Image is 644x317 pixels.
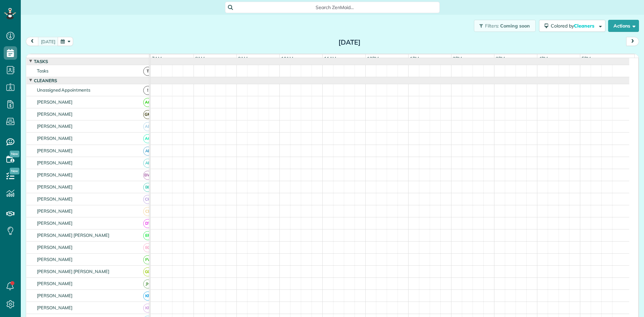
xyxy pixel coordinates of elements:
span: Cleaners [33,78,58,83]
span: [PERSON_NAME] [PERSON_NAME] [36,269,111,274]
span: [PERSON_NAME] [36,245,74,250]
span: BW [143,171,152,180]
button: Actions [608,20,639,32]
span: Cleaners [574,23,595,29]
span: New [10,168,19,174]
span: [PERSON_NAME] [36,281,74,286]
span: [PERSON_NAME] [36,220,74,226]
span: [PERSON_NAME] [36,208,74,214]
span: 2pm [451,56,463,61]
span: Filters: [485,23,499,29]
span: [PERSON_NAME] [PERSON_NAME] [36,232,111,238]
span: AF [143,147,152,156]
span: CH [143,195,152,204]
span: Coming soon [500,23,530,29]
span: ! [143,86,152,95]
span: AF [143,159,152,168]
span: [PERSON_NAME] [36,148,74,153]
span: 8am [194,56,206,61]
span: 11am [323,56,338,61]
span: JH [143,279,152,288]
span: Unassigned Appointments [36,87,92,93]
button: prev [26,37,39,46]
span: Tasks [33,59,49,64]
span: Tasks [36,68,50,73]
span: [PERSON_NAME] [36,99,74,105]
span: 3pm [494,56,506,61]
span: [PERSON_NAME] [36,160,74,165]
span: 5pm [580,56,592,61]
span: AB [143,122,152,131]
span: [PERSON_NAME] [36,293,74,298]
span: [PERSON_NAME] [36,184,74,190]
span: 1pm [409,56,420,61]
span: [PERSON_NAME] [36,305,74,310]
span: [PERSON_NAME] [36,136,74,141]
span: BC [143,183,152,192]
span: EG [143,243,152,252]
span: DT [143,219,152,228]
span: [PERSON_NAME] [36,172,74,177]
span: EP [143,231,152,240]
span: CL [143,207,152,216]
button: next [626,37,639,46]
span: [PERSON_NAME] [36,257,74,262]
span: GM [143,110,152,119]
span: GG [143,267,152,276]
span: KR [143,304,152,313]
span: AC [143,134,152,143]
button: [DATE] [38,37,58,46]
button: Colored byCleaners [539,20,605,32]
span: 7am [151,56,163,61]
span: KR [143,292,152,301]
span: FV [143,255,152,264]
span: T [143,67,152,76]
span: 9am [237,56,249,61]
span: [PERSON_NAME] [36,111,74,117]
span: [PERSON_NAME] [36,196,74,202]
span: Colored by [551,23,597,29]
span: 10am [280,56,295,61]
span: 12pm [366,56,380,61]
span: 4pm [537,56,549,61]
h2: [DATE] [308,39,391,46]
span: New [10,151,19,157]
span: AC [143,98,152,107]
span: [PERSON_NAME] [36,123,74,129]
